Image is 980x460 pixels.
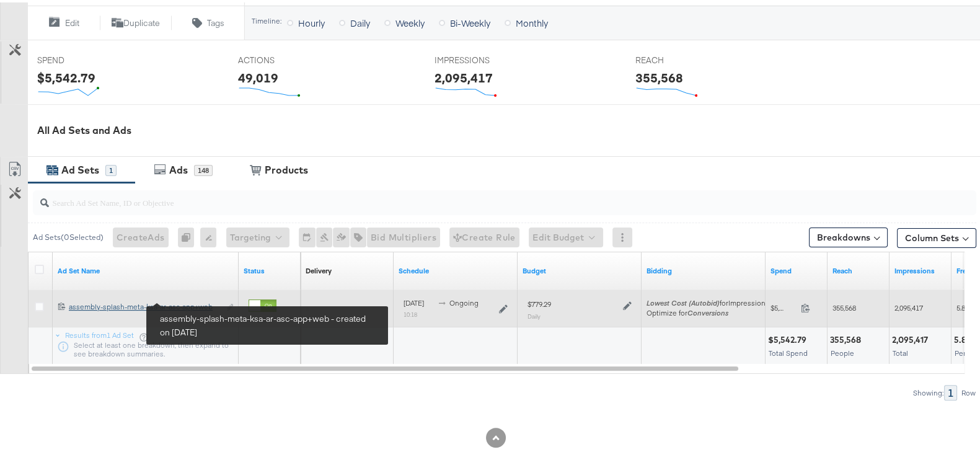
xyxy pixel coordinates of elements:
div: $5,542.79 [768,332,810,343]
span: IMPRESSIONS [435,52,528,64]
span: 2,095,417 [894,301,923,310]
span: [DATE] [404,296,424,305]
a: The number of people your ad was served to. [832,263,885,273]
div: Ad Sets [61,161,99,175]
span: 5.89 [956,301,969,310]
span: Total [893,346,908,355]
span: Bi-Weekly [450,14,490,27]
div: Ad Sets ( 0 Selected) [33,229,104,241]
div: 1 [105,162,117,174]
button: Column Sets [897,226,976,245]
em: Conversions [687,306,728,315]
em: Lowest Cost (Autobid) [647,296,720,305]
sub: 10:18 [404,308,417,316]
a: Shows your bid and optimisation settings for this Ad Set. [647,263,761,273]
a: Shows when your Ad Set is scheduled to deliver. [399,263,513,273]
div: 2,095,417 [435,66,493,84]
div: 2,095,417 [892,332,932,343]
a: assembly-splash-meta-ksa-ar-asc-app+web [69,299,219,312]
span: Tags [207,15,224,27]
div: $779.29 [528,298,551,307]
div: 0 [178,225,200,245]
span: Hourly [298,14,325,27]
div: 148 [194,162,213,174]
div: Products [265,161,308,175]
button: Duplicate [100,13,172,28]
div: 355,568 [830,332,865,343]
a: Shows the current budget of Ad Set. [523,263,637,273]
div: Ads [169,161,188,175]
button: Tags [172,13,244,28]
div: assembly-splash-meta-ksa-ar-asc-app+web [69,299,219,309]
span: SPEND [37,52,130,64]
span: ACTIONS [238,52,331,64]
span: Monthly [516,14,548,27]
div: 49,019 [238,66,278,84]
span: Duplicate [123,15,160,27]
span: Daily [350,14,370,27]
a: The number of times your ad was served. On mobile apps an ad is counted as served the first time ... [894,263,947,273]
span: ongoing [449,296,479,305]
span: Total Spend [769,346,808,355]
div: Optimize for [647,306,769,316]
span: Edit [65,15,79,27]
span: for Impressions [647,296,769,305]
div: 5.89 [954,332,975,343]
input: Search Ad Set Name, ID or Objective [49,183,891,207]
span: REACH [635,52,728,64]
div: $5,542.79 [37,66,95,84]
sub: Daily [528,310,541,317]
a: The total amount spent to date. [770,263,823,273]
div: Delivery [306,263,332,273]
a: Reflects the ability of your Ad Set to achieve delivery based on ad states, schedule and budget. [306,263,332,273]
div: 355,568 [635,66,683,84]
span: 355,568 [832,301,856,310]
a: Your Ad Set name. [58,263,234,273]
button: Edit [27,13,100,28]
span: Weekly [395,14,425,27]
div: Row [961,386,976,395]
label: Active [249,314,276,322]
span: People [831,346,854,355]
div: Timeline: [251,14,282,23]
div: Showing: [912,386,944,395]
a: Shows the current state of your Ad Set. [244,263,296,273]
div: 1 [944,383,957,398]
span: $5,542.79 [770,301,796,310]
button: Breakdowns [809,225,888,245]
